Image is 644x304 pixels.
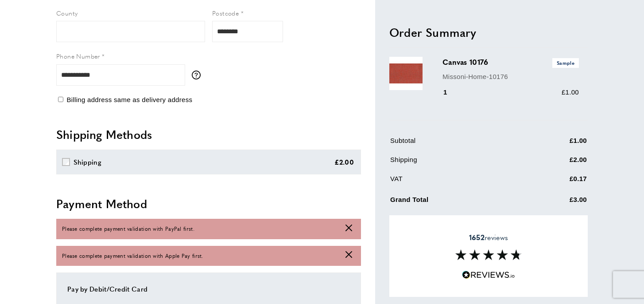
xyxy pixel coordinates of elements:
h2: Shipping Methods [56,126,361,142]
img: Canvas 10176 [389,57,423,90]
img: Reviews section [455,249,522,260]
div: £2.00 [334,157,354,167]
td: £1.00 [526,135,587,153]
span: Billing address same as delivery address [66,96,192,103]
div: Shipping [74,157,101,167]
span: Phone Number [56,51,100,60]
div: Pay by Debit/Credit Card [67,284,350,294]
h3: Canvas 10176 [442,57,579,67]
button: More information [192,71,205,79]
span: Please complete payment validation with PayPal first. [62,225,194,233]
td: Grand Total [390,193,525,212]
span: Please complete payment validation with Apple Pay first. [62,252,203,260]
td: Subtotal [390,135,525,153]
span: Postcode [212,8,239,17]
span: £1.00 [562,88,579,96]
td: VAT [390,174,525,191]
td: £2.00 [526,154,587,172]
input: Billing address same as delivery address [58,97,63,102]
h2: Payment Method [56,196,361,212]
p: Missoni-Home-10176 [442,71,579,82]
img: Reviews.io 5 stars [462,271,515,279]
div: 1 [442,87,460,98]
span: Sample [552,58,579,67]
span: reviews [469,233,508,242]
td: Shipping [390,154,525,172]
td: £0.17 [526,174,587,191]
strong: 1652 [469,232,485,242]
h2: Order Summary [389,24,588,40]
span: County [56,8,78,17]
td: £3.00 [526,193,587,212]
